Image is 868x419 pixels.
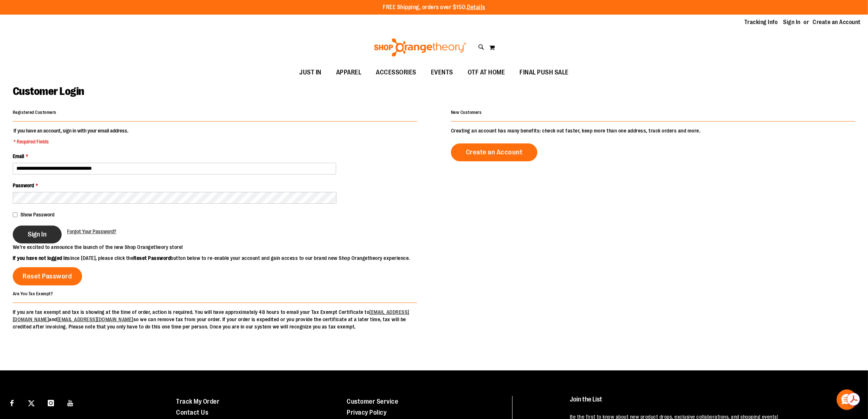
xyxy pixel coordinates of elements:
[467,4,485,11] a: Details
[13,153,24,159] span: Email
[57,316,133,322] a: [EMAIL_ADDRESS][DOMAIN_NAME]
[13,243,434,251] p: We’re excited to announce the launch of the new Shop Orangetheory store!
[67,228,116,235] a: Forgot Your Password?
[299,64,322,81] span: JUST IN
[519,64,569,81] span: FINAL PUSH SALE
[837,389,857,410] button: Hello, have a question? Let’s chat.
[336,64,362,81] span: APPAREL
[67,228,116,234] span: Forgot Your Password?
[460,64,513,81] a: OTF AT HOME
[13,110,57,115] strong: Registered Customers
[292,64,329,81] a: JUST IN
[329,64,369,81] a: APPAREL
[13,255,68,261] strong: If you have not logged in
[13,254,434,262] p: since [DATE], please click the button below to re-enable your account and gain access to our bran...
[176,409,208,416] a: Contact Us
[176,398,219,405] a: Track My Order
[13,291,53,296] strong: Are You Tax Exempt?
[134,255,171,261] strong: Reset Password
[44,396,57,409] a: Visit our Instagram page
[13,308,417,330] p: If you are tax exempt and tax is showing at the time of order, action is required. You will have ...
[13,182,34,188] span: Password
[13,138,128,145] span: * Required Fields
[424,64,460,81] a: EVENTS
[431,64,453,81] span: EVENTS
[20,212,54,218] span: Show Password
[383,3,485,12] p: FREE Shipping, orders over $150.
[28,230,47,238] span: Sign In
[512,64,576,81] a: FINAL PUSH SALE
[468,64,505,81] span: OTF AT HOME
[5,396,18,409] a: Visit our Facebook page
[451,127,855,134] p: Creating an account has many benefits: check out faster, keep more than one address, track orders...
[451,143,538,161] a: Create an Account
[369,64,424,81] a: ACCESSORIES
[570,396,849,410] h4: Join the List
[466,148,523,156] span: Create an Account
[64,396,77,409] a: Visit our Youtube page
[25,396,38,409] a: Visit our X page
[451,110,482,115] strong: New Customers
[744,18,778,26] a: Tracking Info
[813,18,861,26] a: Create an Account
[783,18,801,26] a: Sign In
[13,267,82,285] a: Reset Password
[376,64,416,81] span: ACCESSORIES
[13,226,62,243] button: Sign In
[347,409,387,416] a: Privacy Policy
[13,127,129,145] legend: If you have an account, sign in with your email address.
[347,398,398,405] a: Customer Service
[23,272,72,280] span: Reset Password
[13,85,84,97] span: Customer Login
[373,38,467,57] img: Shop Orangetheory
[28,400,35,407] img: Twitter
